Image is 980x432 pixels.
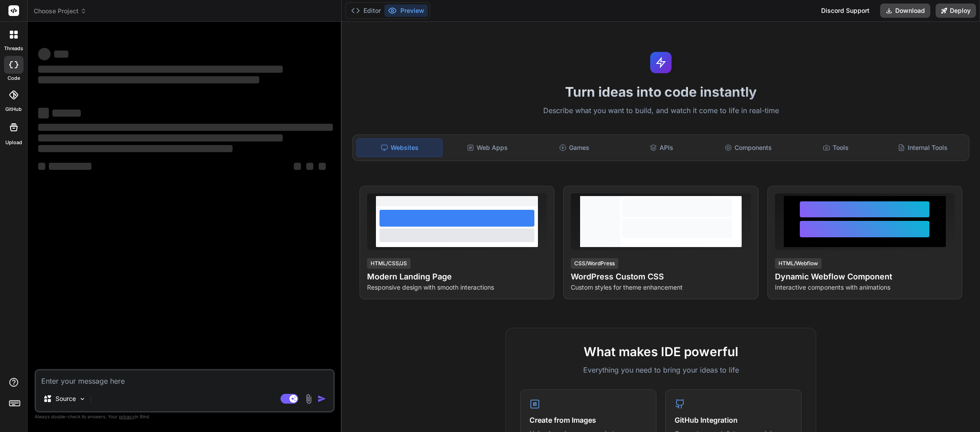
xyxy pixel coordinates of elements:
[119,414,135,419] span: privacy
[4,45,23,52] label: threads
[347,84,975,100] h1: Turn ideas into code instantly
[5,106,22,113] label: GitHub
[675,415,792,425] h4: GitHub Integration
[38,145,233,152] span: ‌
[306,163,313,170] span: ‌
[38,76,259,83] span: ‌
[520,342,802,361] h2: What makes IDE powerful
[816,4,875,18] div: Discord Support
[532,138,617,157] div: Games
[317,394,326,403] img: icon
[775,271,955,283] h4: Dynamic Webflow Component
[775,258,822,269] div: HTML/Webflow
[793,138,878,157] div: Tools
[880,4,930,18] button: Download
[356,138,443,157] div: Websites
[34,7,87,16] span: Choose Project
[35,412,335,421] p: Always double-check its answers. Your in Bind
[880,138,965,157] div: Internal Tools
[294,163,301,170] span: ‌
[367,283,547,292] p: Responsive design with smooth interactions
[619,138,704,157] div: APIs
[55,394,76,403] p: Source
[384,4,428,17] button: Preview
[367,258,411,269] div: HTML/CSS/JS
[52,110,81,117] span: ‌
[38,66,283,73] span: ‌
[530,415,647,425] h4: Create from Images
[706,138,791,157] div: Components
[5,139,22,146] label: Upload
[367,271,547,283] h4: Modern Landing Page
[444,138,530,157] div: Web Apps
[49,163,91,170] span: ‌
[38,124,333,131] span: ‌
[54,51,68,58] span: ‌
[8,75,20,82] label: code
[79,395,86,403] img: Pick Models
[348,4,384,17] button: Editor
[571,283,751,292] p: Custom styles for theme enhancement
[520,365,802,375] p: Everything you need to bring your ideas to life
[571,271,751,283] h4: WordPress Custom CSS
[38,134,283,141] span: ‌
[304,394,314,404] img: attachment
[38,163,45,170] span: ‌
[936,4,976,18] button: Deploy
[347,105,975,117] p: Describe what you want to build, and watch it come to life in real-time
[775,283,955,292] p: Interactive components with animations
[571,258,618,269] div: CSS/WordPress
[38,48,51,60] span: ‌
[319,163,326,170] span: ‌
[38,108,49,118] span: ‌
